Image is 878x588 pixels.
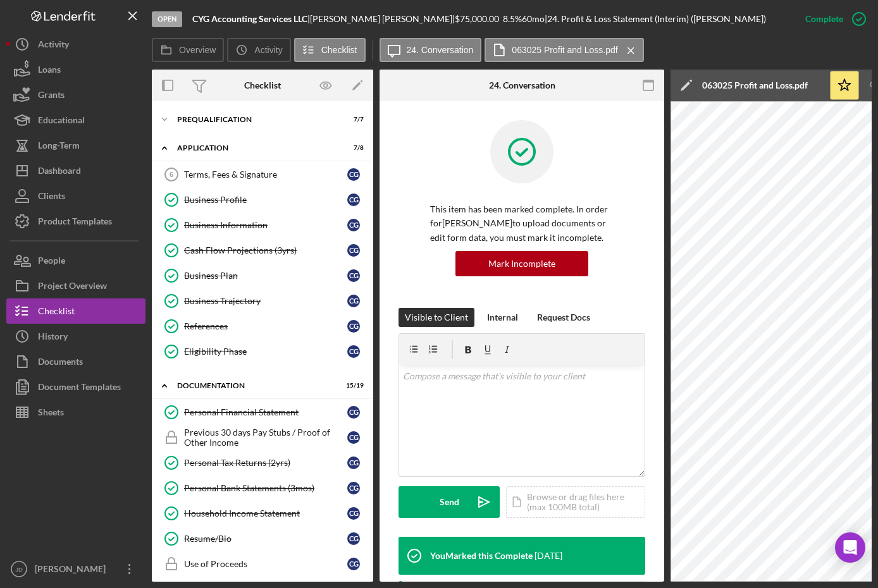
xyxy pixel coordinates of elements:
[184,483,347,493] div: Personal Bank Statements (3mos)
[158,162,367,187] a: 6Terms, Fees & SignatureCG
[158,212,367,238] a: Business InformationCG
[6,324,145,349] button: History
[6,248,145,273] button: People
[399,308,474,327] button: Visible to Client
[184,220,347,230] div: Business Information
[192,13,307,24] b: CYG Accounting Services LLC
[38,32,69,60] div: Activity
[158,450,367,475] a: Personal Tax Returns (2yrs)CG
[6,107,145,133] button: Educational
[535,551,562,561] time: 2025-07-13 23:11
[177,116,332,123] div: Prequalification
[341,144,364,152] div: 7 / 8
[347,431,360,444] div: C G
[177,144,332,152] div: Application
[531,308,597,327] button: Request Docs
[38,57,61,85] div: Loans
[793,6,872,32] button: Complete
[158,501,367,526] a: Household Income StatementCG
[6,32,145,57] button: Activity
[184,346,347,357] div: Eligibility Phase
[347,269,360,282] div: C G
[321,45,357,55] label: Checklist
[6,374,145,400] a: Document Templates
[38,158,81,187] div: Dashboard
[6,133,145,158] button: Long-Term
[6,349,145,374] button: Documents
[455,14,503,24] div: $75,000.00
[158,314,367,339] a: ReferencesCG
[485,38,643,62] button: 063025 Profit and Loss.pdf
[407,45,474,55] label: 24. Conversation
[455,251,588,276] button: Mark Incomplete
[310,14,455,24] div: [PERSON_NAME] [PERSON_NAME] |
[6,158,145,183] button: Dashboard
[38,183,65,212] div: Clients
[6,298,145,324] button: Checklist
[6,273,145,298] a: Project Overview
[702,80,808,90] div: 063025 Profit and Loss.pdf
[405,308,468,327] div: Visible to Client
[347,345,360,358] div: C G
[347,406,360,419] div: C G
[481,308,524,327] button: Internal
[6,556,145,582] button: JD[PERSON_NAME]
[347,219,360,231] div: C G
[399,486,500,518] button: Send
[158,288,367,314] a: Business TrajectoryCG
[179,45,216,55] label: Overview
[184,508,347,518] div: Household Income Statement
[6,82,145,107] button: Grants
[184,559,347,569] div: Use of Proceeds
[537,308,590,327] div: Request Docs
[38,273,107,302] div: Project Overview
[6,209,145,234] button: Product Templates
[184,195,347,205] div: Business Profile
[177,382,332,389] div: Documentation
[184,534,347,544] div: Resume/Bio
[341,382,364,389] div: 15 / 19
[184,458,347,468] div: Personal Tax Returns (2yrs)
[158,400,367,425] a: Personal Financial StatementCG
[38,400,64,428] div: Sheets
[158,238,367,263] a: Cash Flow Projections (3yrs)CG
[347,507,360,520] div: C G
[38,82,65,111] div: Grants
[32,556,114,585] div: [PERSON_NAME]
[184,296,347,306] div: Business Trajectory
[38,324,68,352] div: History
[38,349,83,377] div: Documents
[503,14,522,24] div: 8.5 %
[347,168,360,181] div: C G
[158,551,367,577] a: Use of ProceedsCG
[347,244,360,257] div: C G
[38,133,80,161] div: Long-Term
[170,171,173,178] tspan: 6
[430,202,614,245] p: This item has been marked complete. In order for [PERSON_NAME] to upload documents or edit form d...
[347,193,360,206] div: C G
[254,45,282,55] label: Activity
[6,183,145,209] button: Clients
[341,116,364,123] div: 7 / 7
[294,38,366,62] button: Checklist
[835,532,865,563] div: Open Intercom Messenger
[6,57,145,82] button: Loans
[152,38,224,62] button: Overview
[184,321,347,331] div: References
[184,427,347,448] div: Previous 30 days Pay Stubs / Proof of Other Income
[347,295,360,307] div: C G
[192,14,310,24] div: |
[38,107,85,136] div: Educational
[6,400,145,425] button: Sheets
[522,14,545,24] div: 60 mo
[430,551,533,561] div: You Marked this Complete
